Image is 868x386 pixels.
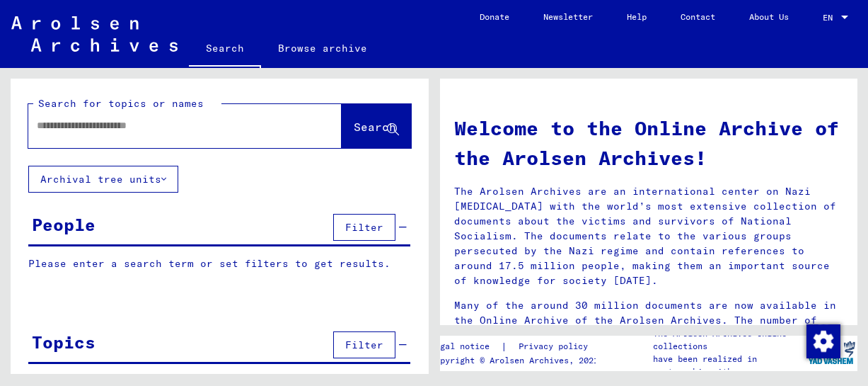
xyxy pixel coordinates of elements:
[28,256,410,271] p: Please enter a search term or set filters to get results.
[653,327,805,353] p: The Arolsen Archives online collections
[823,13,838,23] span: EN
[189,31,261,68] a: Search
[28,166,178,193] button: Archival tree units
[354,120,396,134] span: Search
[32,329,96,355] div: Topics
[454,113,844,173] h1: Welcome to the Online Archive of the Arolsen Archives!
[333,331,395,358] button: Filter
[333,214,395,241] button: Filter
[430,339,501,354] a: Legal notice
[11,16,178,52] img: Arolsen_neg.svg
[38,97,204,110] mat-label: Search for topics or names
[806,324,840,358] img: Change consent
[32,212,96,237] div: People
[507,339,605,354] a: Privacy policy
[345,221,383,234] span: Filter
[430,339,605,354] div: |
[430,354,605,367] p: Copyright © Arolsen Archives, 2021
[806,324,840,358] div: Change consent
[454,184,844,288] p: The Arolsen Archives are an international center on Nazi [MEDICAL_DATA] with the world’s most ext...
[345,339,383,351] span: Filter
[653,353,805,378] p: have been realized in partnership with
[342,104,411,148] button: Search
[454,298,844,343] p: Many of the around 30 million documents are now available in the Online Archive of the Arolsen Ar...
[261,31,384,65] a: Browse archive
